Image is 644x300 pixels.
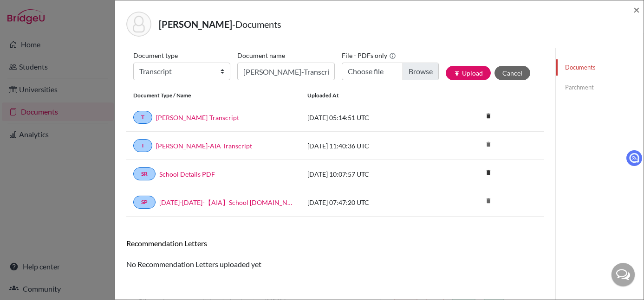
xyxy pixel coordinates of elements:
[300,169,440,179] div: [DATE] 10:07:57 UTC
[633,3,640,16] span: ×
[237,48,285,63] label: Document name
[446,66,491,80] button: publishUpload
[126,239,544,248] h6: Recommendation Letters
[126,239,544,270] div: No Recommendation Letters uploaded yet
[24,6,38,15] span: 帮助
[126,91,300,100] div: Document Type / Name
[133,167,156,180] a: SR
[481,166,495,179] i: delete
[481,110,495,123] a: delete
[232,19,281,30] span: - Documents
[494,66,530,80] button: Cancel
[156,141,252,151] a: [PERSON_NAME]-AIA Transcript
[133,111,152,124] a: T
[300,113,440,122] div: [DATE] 05:14:51 UTC
[300,141,440,151] div: [DATE] 11:40:36 UTC
[342,48,396,63] label: File - PDFs only
[133,196,156,209] a: SP
[133,139,152,152] a: T
[556,59,644,76] a: Documents
[481,194,495,208] i: delete
[159,19,232,30] strong: [PERSON_NAME]
[159,198,293,207] a: [DATE]-[DATE]-【AIA】School [DOMAIN_NAME]_wide
[300,198,440,207] div: [DATE] 07:47:20 UTC
[556,79,644,96] a: Parchment
[481,137,495,151] i: delete
[156,113,239,122] a: [PERSON_NAME]-Transcript
[633,4,640,15] button: Close
[133,48,178,63] label: Document type
[159,169,215,179] a: School Details PDF
[481,109,495,123] i: delete
[481,167,495,179] a: delete
[454,70,460,77] i: publish
[300,91,440,100] div: Uploaded at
